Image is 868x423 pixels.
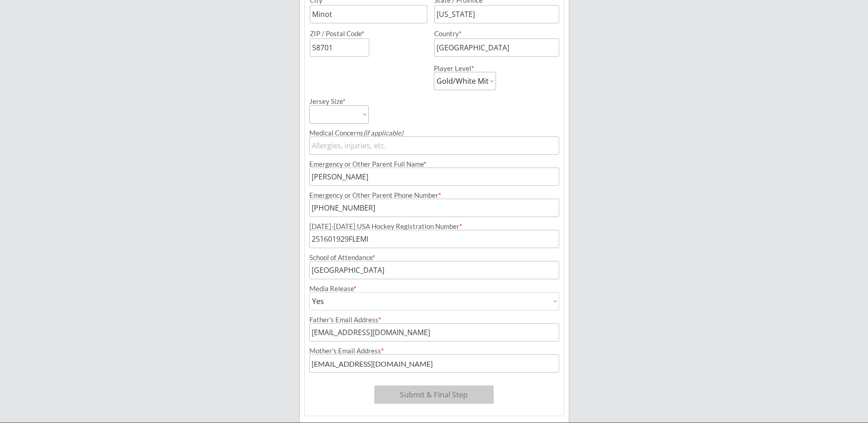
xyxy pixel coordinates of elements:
[310,30,426,37] div: ZIP / Postal Code
[309,130,559,136] div: Medical Concerns
[434,65,496,72] div: Player Level
[434,30,548,37] div: Country
[309,285,559,292] div: Media Release
[374,385,494,404] button: Submit & Final Step
[363,129,403,137] em: (if applicable)
[309,136,559,155] input: Allergies, injuries, etc.
[309,192,559,199] div: Emergency or Other Parent Phone Number
[309,161,559,168] div: Emergency or Other Parent Full Name
[309,223,559,230] div: [DATE]-[DATE] USA Hockey Registration Number
[309,98,356,105] div: Jersey Size
[309,347,559,354] div: Mother's Email Address
[309,316,559,323] div: Father's Email Address
[309,254,559,261] div: School of Attendance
